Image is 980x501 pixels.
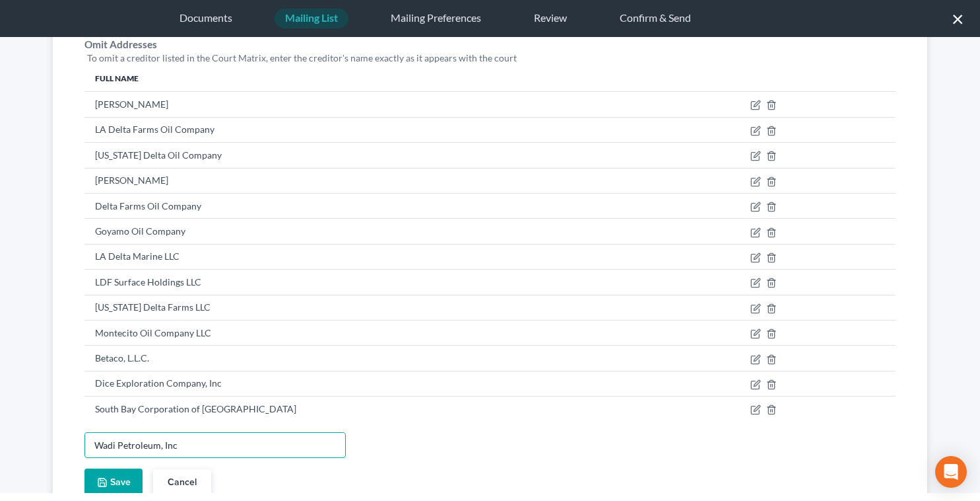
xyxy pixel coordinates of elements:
[935,456,967,488] div: Open Intercom Messenger
[523,9,577,28] div: Review
[84,92,740,117] td: [PERSON_NAME]
[85,433,345,458] input: --
[169,9,243,28] div: Documents
[84,219,740,244] td: Goyamo Oil Company
[84,244,740,269] td: LA Delta Marine LLC
[84,320,740,345] td: Montecito Oil Company LLC
[84,65,740,91] th: Full Name
[84,193,740,218] td: Delta Farms Oil Company
[84,371,740,396] td: Dice Exploration Company, Inc
[87,52,896,65] div: To omit a creditor listed in the Court Matrix, enter the creditor's name exactly as it appears wi...
[609,9,702,28] div: Confirm & Send
[380,9,492,28] div: Mailing Preferences
[84,168,740,193] td: [PERSON_NAME]
[952,8,964,29] button: ×
[275,9,348,28] div: Mailing List
[84,295,740,320] td: [US_STATE] Delta Farms LLC
[84,143,740,168] td: [US_STATE] Delta Oil Company
[84,469,143,496] button: Save
[153,469,211,496] button: Cancel
[84,270,740,295] td: LDF Surface Holdings LLC
[84,397,740,422] td: South Bay Corporation of [GEOGRAPHIC_DATA]
[84,346,740,371] td: Betaco, L.L.C.
[84,37,896,52] div: Omit Addresses
[84,117,740,142] td: LA Delta Farms Oil Company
